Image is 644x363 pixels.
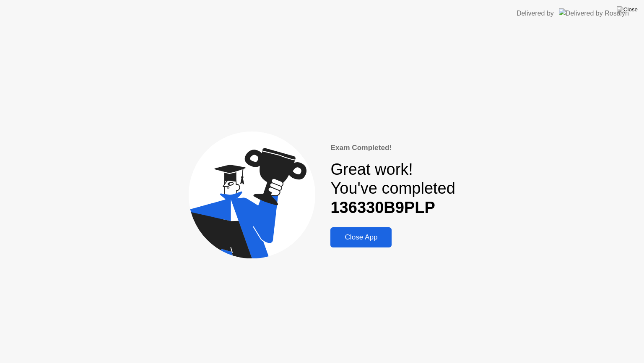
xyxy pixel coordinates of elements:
[617,6,638,13] img: Close
[330,227,392,247] button: Close App
[330,160,455,218] div: Great work! You've completed
[517,8,554,18] div: Delivered by
[333,233,389,242] div: Close App
[559,8,629,18] img: Delivered by Rosalyn
[330,199,435,216] b: 136330B9PLP
[330,142,455,153] div: Exam Completed!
